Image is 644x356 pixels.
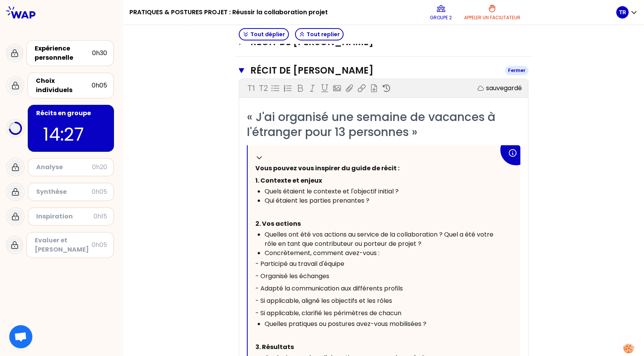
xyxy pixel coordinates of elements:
div: Analyse [36,163,92,172]
div: 0h05 [92,187,107,196]
span: - Si applicable, aligné les objectifs et les rôles [255,296,392,305]
p: sauvegardé [486,84,522,93]
span: Qui étaient les parties prenantes ? [265,196,369,205]
span: 3. Résultats [255,343,294,351]
p: Appeler un facilitateur [464,15,520,21]
span: - Participé au travail d'équipe [255,259,344,268]
span: Concrètement, comment avez-vous : [265,249,379,257]
div: 0h05 [92,81,107,90]
button: Groupe 2 [427,1,455,24]
button: Récit de [PERSON_NAME]Fermer [239,64,528,77]
div: Choix individuels [36,76,92,95]
div: 0h05 [92,240,107,250]
div: Inspiration [36,212,94,221]
button: Appeler un facilitateur [461,1,523,24]
div: Expérience personnelle [35,44,92,62]
span: Quels étaient le contexte et l'objectif initial ? [265,187,399,196]
p: T2 [259,83,268,94]
div: Récits en groupe [36,109,107,118]
button: Tout replier [295,28,344,40]
div: 0h30 [92,49,107,58]
span: 1. Contexte et enjeux [255,176,322,185]
span: - Organisé les échanges [255,272,329,280]
p: 14:27 [43,121,99,148]
span: Quelles ont été vos actions au service de la collaboration ? Quel a été votre rôle en tant que co... [265,230,495,248]
span: Vous pouvez vous inspirer du guide de récit : [255,164,399,173]
div: Fermer [505,66,528,75]
span: Quelles pratiques ou postures avez-vous mobilisées ? [265,319,426,328]
span: 2. Vos actions [255,219,301,228]
button: Tout déplier [239,28,289,40]
div: 0h15 [94,212,107,221]
div: Synthèse [36,187,92,196]
p: Groupe 2 [430,15,452,21]
p: TR [619,8,626,16]
div: Ouvrir le chat [9,325,32,348]
div: Evaluer et [PERSON_NAME] [35,236,92,254]
p: T1 [247,83,255,94]
span: « J'ai organisé une semaine de vacances à l'étranger pour 13 personnes » [247,109,498,140]
button: TR [616,6,638,18]
span: - Si applicable, clarifié les périmètres de chacun [255,309,401,317]
div: 0h20 [92,163,107,172]
span: - Adapté la communication aux différents profils [255,284,403,293]
h3: Récit de [PERSON_NAME] [250,64,499,77]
